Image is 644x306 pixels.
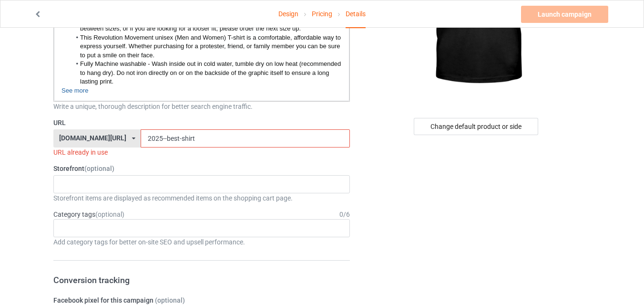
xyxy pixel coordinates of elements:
[53,193,350,203] div: Storefront items are displayed as recommended items on the shopping cart page.
[53,102,350,111] div: Write a unique, thorough description for better search engine traffic.
[53,237,350,247] div: Add category tags for better on-site SEO and upsell performance.
[53,118,350,127] label: URL
[59,135,126,141] div: [DOMAIN_NAME][URL]
[339,210,350,219] div: 0 / 6
[414,118,538,135] div: Change default product or side
[95,211,124,218] span: (optional)
[53,295,350,305] label: Facebook pixel for this campaign
[80,60,343,85] span: Fully Machine washable - Wash inside out in cold water, tumble dry on low heat (recommended to ha...
[53,274,350,285] h3: Conversion tracking
[278,0,298,27] a: Design
[346,0,366,28] div: Details
[53,210,124,219] label: Category tags
[80,34,343,59] span: This Revolution Movement unisex (Men and Women) T-shirt is a comfortable, affordable way to expre...
[84,165,114,172] span: (optional)
[53,148,350,157] div: URL already in use
[61,87,88,94] span: See more
[53,164,350,173] label: Storefront
[312,0,332,27] a: Pricing
[155,296,185,304] span: (optional)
